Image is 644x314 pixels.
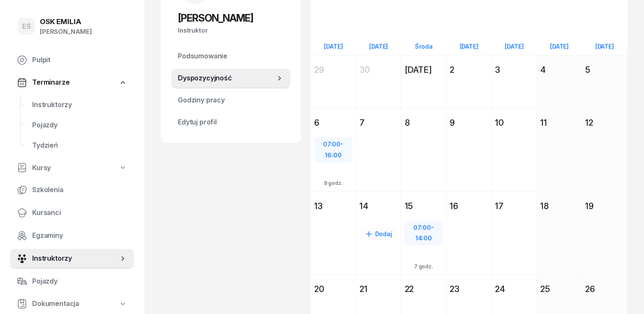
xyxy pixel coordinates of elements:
div: 26 [585,283,624,295]
div: 10 [495,117,533,129]
span: Dyspozycyjność [178,73,275,84]
span: Szkolenia [32,185,127,196]
a: Dokumentacja [10,294,134,314]
span: Kursy [32,163,51,174]
div: [DATE] [404,64,442,76]
a: Kursy [10,158,134,178]
h2: [PERSON_NAME] [178,11,284,25]
a: Egzaminy [10,226,134,246]
div: 25 [540,283,578,295]
span: Instruktorzy [32,99,127,110]
div: [DATE] [537,43,582,50]
div: [DATE] [311,43,356,50]
div: Środa [401,43,446,50]
div: 14 [359,200,398,212]
span: Pulpit [32,55,127,66]
a: Dyspozycyjność [171,68,290,88]
a: Godziny pracy [171,90,290,110]
span: Terminarze [32,77,69,88]
div: 13 [314,200,352,212]
a: Pulpit [10,50,134,70]
div: 12 [585,117,624,129]
div: OSK EMILIA [40,18,92,25]
span: EŚ [22,23,31,30]
span: Pojazdy [32,276,127,287]
div: 5 [585,64,624,76]
div: Instruktor [178,25,284,36]
div: [DATE] [356,43,401,50]
div: 8 [404,117,442,129]
div: 2 [450,64,488,76]
div: [DATE] [582,43,627,50]
a: Tydzień [25,135,134,156]
span: Instruktorzy [32,253,119,264]
div: 6 [314,117,352,129]
span: Tydzień [32,140,127,151]
div: 18 [540,200,578,212]
span: Godziny pracy [178,95,284,106]
div: 22 [404,283,442,295]
a: Instruktorzy [10,248,134,269]
div: [PERSON_NAME] [40,26,92,37]
a: Pojazdy [10,271,134,292]
span: Edytuj profil [178,117,284,128]
span: Dokumentacja [32,298,79,309]
div: 24 [495,283,533,295]
div: 19 [585,200,624,212]
a: Szkolenia [10,180,134,200]
div: 7 [359,117,398,129]
div: [DATE] [446,43,492,50]
span: Kursanci [32,207,127,218]
span: Pojazdy [32,120,127,131]
a: Edytuj profil [171,112,290,132]
div: [DATE] [492,43,537,50]
div: 17 [495,200,533,212]
a: Terminarze [10,73,134,92]
div: 9 [450,117,488,129]
div: 20 [314,283,352,295]
div: 16 [450,200,488,212]
span: 16:00 [325,151,341,159]
span: 07:00 [413,223,431,231]
a: Pojazdy [25,115,134,135]
div: - [315,139,351,160]
div: 21 [359,283,398,295]
div: - [405,222,442,244]
div: 23 [450,283,488,295]
div: 11 [540,117,578,129]
a: Podsumowanie [171,46,290,66]
a: Instruktorzy [25,95,134,115]
div: 3 [495,64,533,76]
div: Dodaj [359,227,398,241]
div: 15 [404,200,442,212]
div: 4 [540,64,578,76]
span: Podsumowanie [178,51,284,62]
a: Kursanci [10,203,134,223]
span: Egzaminy [32,230,127,241]
span: 07:00 [323,140,340,148]
span: 14:00 [415,234,432,242]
